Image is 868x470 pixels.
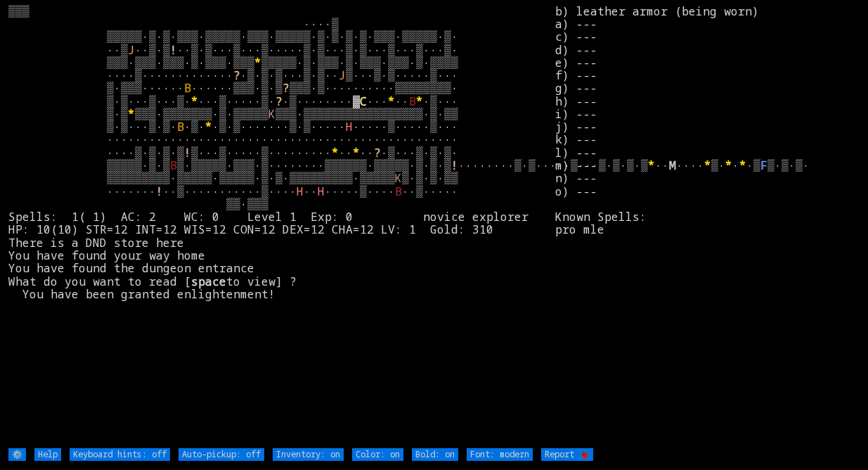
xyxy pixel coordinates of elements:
font: ? [374,145,381,160]
font: B [177,119,184,134]
input: Color: on [352,448,403,461]
input: Keyboard hints: off [70,448,170,461]
input: ⚙️ [8,448,26,461]
font: H [318,184,325,199]
font: K [268,106,276,122]
font: B [409,94,416,109]
font: B [184,80,191,96]
larn: ▒▒▒ ····▒ ▒▒▒▒▒·▒·▒·▒▒▒·▒▒▒▒▒·▒▒▒·▒▒▒▒▒·▒·▒·▒·▒·▒▒▒·▒▒▒▒▒·▒· ··▒ ··▒·▒ ··▒·▒···▒···▒·····▒·▒···▒·... [8,5,555,447]
input: Font: modern [467,448,533,461]
input: Bold: on [412,448,458,461]
font: B [395,184,402,199]
font: B [170,158,177,173]
font: ! [156,184,163,199]
font: ? [233,68,240,83]
input: Inventory: on [273,448,344,461]
font: ! [184,145,191,160]
font: J [339,68,346,83]
font: J [128,42,135,58]
font: H [297,184,304,199]
stats: b) leather armor (being worn) a) --- c) --- d) --- e) --- f) --- g) --- h) --- i) --- j) --- k) -... [555,5,859,447]
font: C [360,94,367,109]
input: Auto-pickup: off [179,448,264,461]
font: ? [276,94,283,109]
b: space [191,274,226,289]
input: Help [34,448,61,461]
font: H [346,119,353,134]
font: K [395,170,402,186]
font: ? [283,80,290,96]
input: Report 🐞 [541,448,593,461]
font: ! [451,158,458,173]
font: ! [170,42,177,58]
